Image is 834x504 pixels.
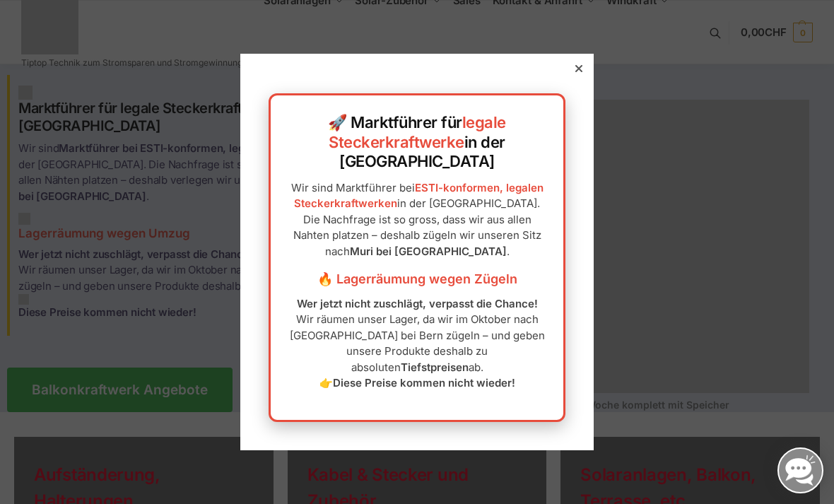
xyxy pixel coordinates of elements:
h3: 🔥 Lagerräumung wegen Zügeln [285,270,549,288]
h2: 🚀 Marktführer für in der [GEOGRAPHIC_DATA] [285,113,549,172]
a: ESTI-konformen, legalen Steckerkraftwerken [294,181,544,211]
strong: Diese Preise kommen nicht wieder! [333,376,515,389]
p: Wir räumen unser Lager, da wir im Oktober nach [GEOGRAPHIC_DATA] bei Bern zügeln – und geben unse... [285,296,549,392]
p: Wir sind Marktführer bei in der [GEOGRAPHIC_DATA]. Die Nachfrage ist so gross, dass wir aus allen... [285,180,549,260]
a: legale Steckerkraftwerke [329,113,506,151]
strong: Wer jetzt nicht zuschlägt, verpasst die Chance! [297,297,538,310]
strong: Tiefstpreisen [401,361,469,374]
strong: Muri bei [GEOGRAPHIC_DATA] [350,245,507,258]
